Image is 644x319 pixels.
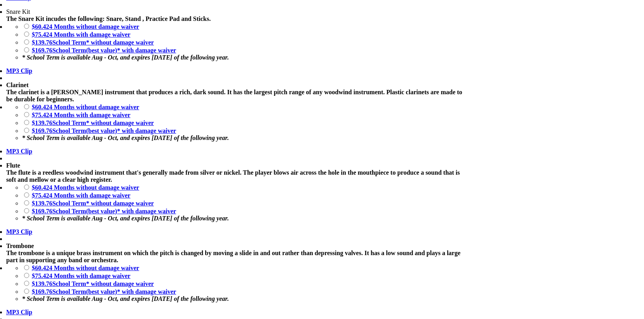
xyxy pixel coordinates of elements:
[22,134,229,141] em: * School Term is available Aug - Oct, and expires [DATE] of the following year.
[32,119,52,126] span: $139.76
[32,31,49,38] span: $75.42
[32,265,49,271] span: $60.42
[32,184,49,191] span: $60.42
[22,295,229,302] em: * School Term is available Aug - Oct, and expires [DATE] of the following year.
[32,119,154,126] a: $139.76School Term* without damage waiver
[32,127,52,134] span: $169.76
[32,47,52,54] span: $169.76
[6,148,32,155] a: MP3 Clip
[32,280,154,287] a: $139.76School Term* without damage waiver
[32,265,139,271] a: $60.424 Months without damage waiver
[32,288,176,295] a: $169.76School Term(best value)* with damage waiver
[32,280,52,287] span: $139.76
[32,208,52,215] span: $169.76
[32,272,49,279] span: $75.42
[22,54,229,61] em: * School Term is available Aug - Oct, and expires [DATE] of the following year.
[32,104,49,110] span: $60.42
[32,192,130,199] a: $75.424 Months with damage waiver
[32,31,130,38] a: $75.424 Months with damage waiver
[32,272,130,279] a: $75.424 Months with damage waiver
[32,104,139,110] a: $60.424 Months without damage waiver
[32,23,139,30] a: $60.424 Months without damage waiver
[32,39,52,46] span: $139.76
[6,8,470,15] div: Snare Kit
[32,112,130,118] a: $75.424 Months with damage waiver
[32,208,176,215] a: $169.76School Term(best value)* with damage waiver
[32,127,176,134] a: $169.76School Term(best value)* with damage waiver
[6,82,470,89] div: Clarinet
[6,250,461,263] strong: The trombone is a unique brass instrument on which the pitch is changed by moving a slide in and ...
[32,192,49,199] span: $75.42
[32,288,52,295] span: $169.76
[32,23,49,30] span: $60.42
[32,200,52,207] span: $139.76
[6,169,460,183] strong: The flute is a reedless woodwind instrument that's generally made from silver or nickel. The play...
[6,67,32,74] a: MP3 Clip
[22,215,229,222] em: * School Term is available Aug - Oct, and expires [DATE] of the following year.
[6,15,211,22] strong: The Snare Kit incudes the following: Snare, Stand , Practice Pad and Sticks.
[32,184,139,191] a: $60.424 Months without damage waiver
[32,112,49,118] span: $75.42
[6,243,470,250] div: Trombone
[6,162,470,169] div: Flute
[6,309,32,315] a: MP3 Clip
[6,89,462,103] strong: The clarinet is a [PERSON_NAME] instrument that produces a rich, dark sound. It has the largest p...
[32,47,176,54] a: $169.76School Term(best value)* with damage waiver
[32,39,154,46] a: $139.76School Term* without damage waiver
[6,228,32,235] a: MP3 Clip
[32,200,154,207] a: $139.76School Term* without damage waiver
